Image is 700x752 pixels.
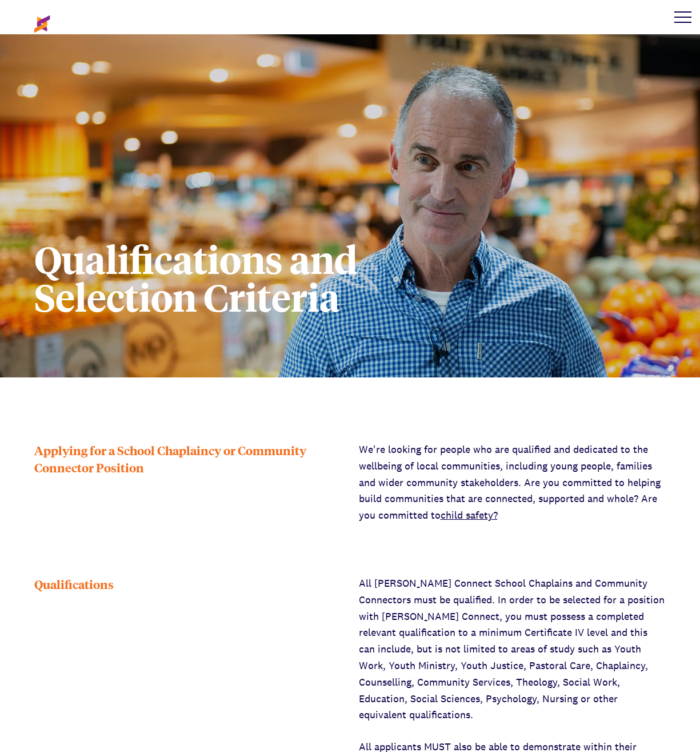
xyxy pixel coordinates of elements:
img: korus-connect%2F70fc4767-4e77-47d7-a16a-dd1598af5252_logo-reverse.svg [34,15,115,33]
a: child safety? [441,508,498,522]
p: We're looking for people who are qualified and dedicated to the wellbeing of local communities, i... [359,441,666,524]
p: All [PERSON_NAME] Connect School Chaplains and Community Connectors must be qualified. In order t... [359,575,666,723]
h1: Qualifications and Selection Criteria [34,240,503,316]
div: Applying for a School Chaplaincy or Community Connector Position [34,441,342,524]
